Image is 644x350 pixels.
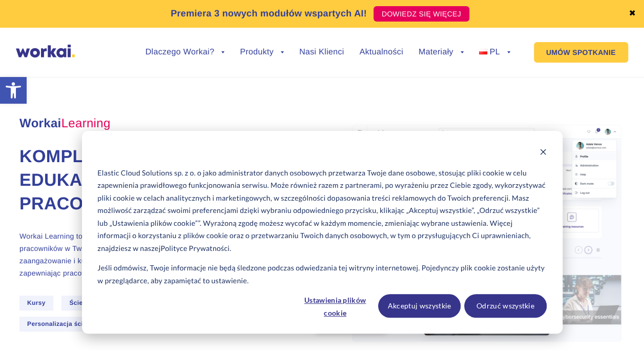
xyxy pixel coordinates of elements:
span: Kursy [19,296,53,310]
a: Materiały [419,48,464,56]
button: Odrzuć wszystkie [464,294,547,318]
p: Jeśli odmówisz, Twoje informacje nie będą śledzone podczas odwiedzania tej witryny internetowej. ... [97,262,546,287]
button: Ustawienia plików cookie [296,294,375,318]
p: Elastic Cloud Solutions sp. z o. o jako administrator danych osobowych przetwarza Twoje dane osob... [97,167,546,255]
span: Workai [19,105,111,130]
a: Polityce Prywatności. [161,242,232,255]
span: Personalizacja ścieżek edukacji [19,317,133,332]
span: PL [489,48,500,56]
p: Premiera 3 nowych modułów wspartych AI! [171,7,367,21]
a: Produkty [240,48,284,56]
a: Dlaczego Workai? [146,48,225,56]
a: UMÓW SPOTKANIE [534,42,628,63]
em: Learning [61,116,111,130]
h1: Kompleksowa platforma edukacyjna dla pracowników [19,145,284,216]
a: ✖ [629,10,636,18]
span: Ścieżki edukacji [61,296,127,310]
a: Aktualności [359,48,403,56]
button: Dismiss cookie banner [539,147,547,160]
a: DOWIEDZ SIĘ WIĘCEJ [373,6,469,22]
p: Workai Learning to platforma e-learningowa, która rewolucjonizuje rozwój pracowników w Twojej org... [19,230,284,279]
a: Nasi Klienci [299,48,344,56]
button: Akceptuj wszystkie [378,294,461,318]
div: Cookie banner [82,131,563,334]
